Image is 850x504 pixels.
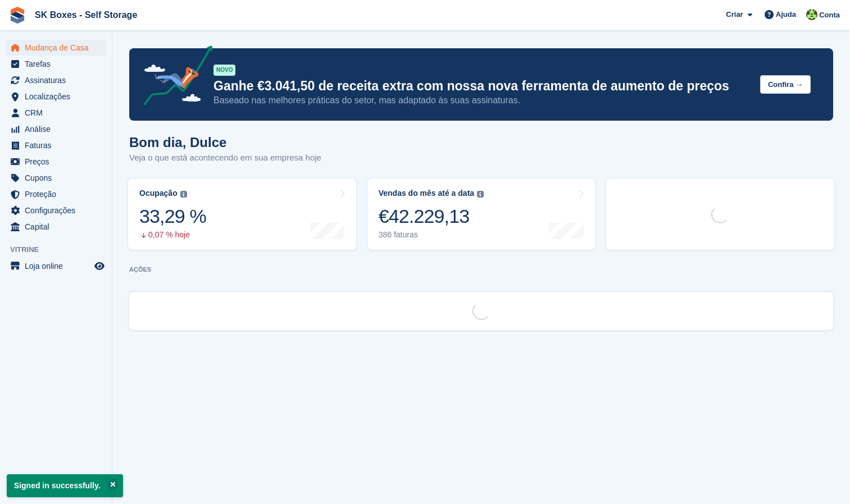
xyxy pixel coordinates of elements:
[25,121,92,137] span: Análise
[776,9,796,20] span: Ajuda
[367,178,596,250] a: Vendas do mês até a data €42.229,13 386 faturas
[6,72,106,88] a: menu
[25,258,92,274] span: Loja online
[379,230,484,240] div: 386 faturas
[760,75,811,94] button: Confira →
[25,138,92,153] span: Faturas
[379,205,484,228] div: €42.229,13
[10,244,112,255] span: Vitrine
[9,7,26,24] img: stora-icon-8386f47178a22dfd0bd8f6a31ec36ba5ce8667c1dd55bd0f319d3a0aa187defe.svg
[6,258,106,274] a: menu
[213,94,751,107] p: Baseado nas melhores práticas do setor, mas adaptado às suas assinaturas.
[134,45,213,109] img: price-adjustments-announcement-icon-8257ccfd72463d97f412b2fc003d46551f7dbcb40ab6d574587a9cd5c0d94...
[6,40,106,56] a: menu
[806,9,817,20] img: Dulce Duarte
[180,191,187,198] img: icon-info-grey-7440780725fd019a000dd9b08b2336e03edf1995a4989e88bcd33f0948082b44.svg
[6,203,106,218] a: menu
[93,259,106,273] a: Loja de pré-visualização
[7,474,123,497] p: Signed in successfully.
[726,9,743,20] span: Criar
[25,203,92,218] span: Configurações
[213,78,751,94] p: Ganhe €3.041,50 de receita extra com nossa nova ferramenta de aumento de preços
[477,191,484,198] img: icon-info-grey-7440780725fd019a000dd9b08b2336e03edf1995a4989e88bcd33f0948082b44.svg
[6,170,106,186] a: menu
[128,178,356,250] a: Ocupação 33,29 % 0,07 % hoje
[30,6,142,24] a: SK Boxes - Self Storage
[819,10,840,21] span: Conta
[25,186,92,202] span: Proteção
[6,186,106,202] a: menu
[129,266,833,273] p: AÇÕES
[25,170,92,186] span: Cupons
[25,72,92,88] span: Assinaturas
[139,189,178,198] div: Ocupação
[379,189,474,198] div: Vendas do mês até a data
[25,89,92,104] span: Localizações
[25,219,92,235] span: Capital
[6,138,106,153] a: menu
[6,89,106,104] a: menu
[129,152,321,164] p: Veja o que está acontecendo em sua empresa hoje
[25,56,92,72] span: Tarefas
[6,56,106,72] a: menu
[6,154,106,169] a: menu
[129,135,321,150] h1: Bom dia, Dulce
[6,219,106,235] a: menu
[139,205,206,228] div: 33,29 %
[139,230,206,240] div: 0,07 % hoje
[25,40,92,56] span: Mudança de Casa
[213,65,235,76] div: NOVO
[25,154,92,169] span: Preços
[6,121,106,137] a: menu
[25,105,92,121] span: CRM
[6,105,106,121] a: menu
